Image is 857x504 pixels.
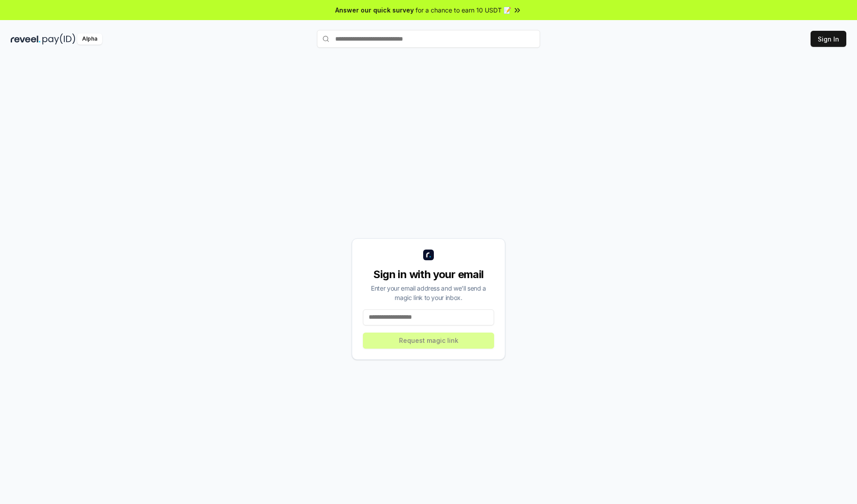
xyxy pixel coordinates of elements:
div: Alpha [77,33,102,45]
span: Answer our quick survey [335,5,414,15]
img: logo_small [423,250,434,260]
span: for a chance to earn 10 USDT 📝 [416,5,511,15]
div: Enter your email address and we’ll send a magic link to your inbox. [363,283,494,302]
button: Sign In [811,31,846,47]
img: reveel_dark [11,33,41,45]
img: pay_id [42,33,75,45]
div: Sign in with your email [363,267,494,282]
